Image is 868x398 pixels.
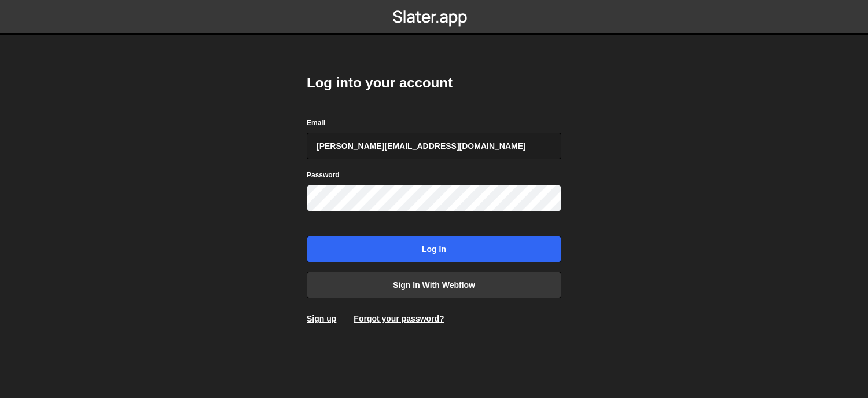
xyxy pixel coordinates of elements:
label: Password [307,169,340,181]
h2: Log into your account [307,74,561,92]
a: Sign in with Webflow [307,272,561,298]
input: Log in [307,236,561,262]
a: Sign up [307,314,336,323]
a: Forgot your password? [354,314,444,323]
label: Email [307,117,325,129]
